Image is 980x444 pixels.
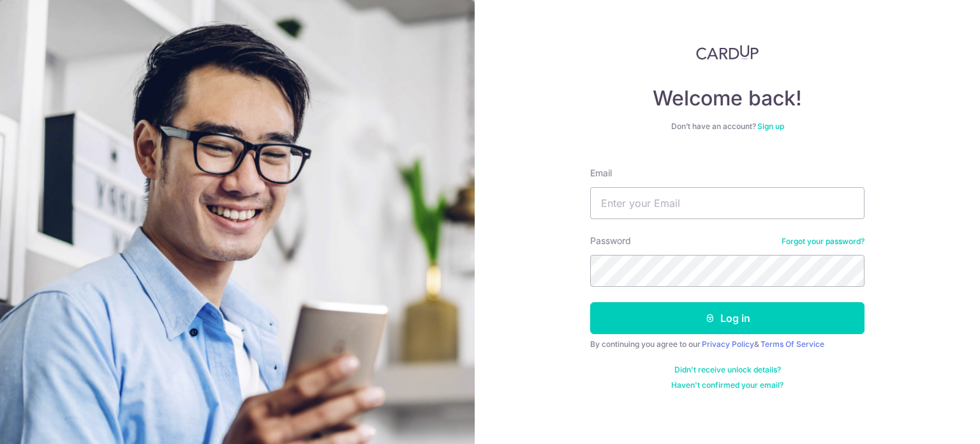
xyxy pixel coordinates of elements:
[674,365,781,375] a: Didn't receive unlock details?
[590,234,631,247] label: Password
[757,121,784,131] a: Sign up
[590,187,865,219] input: Enter your Email
[590,86,865,111] h4: Welcome back!
[671,380,783,390] a: Haven't confirmed your email?
[782,236,865,247] a: Forgot your password?
[590,302,865,334] button: Log in
[702,339,754,349] a: Privacy Policy
[761,339,824,349] a: Terms Of Service
[590,121,865,132] div: Don’t have an account?
[590,339,865,349] div: By continuing you agree to our &
[696,45,759,60] img: CardUp Logo
[590,167,612,180] label: Email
